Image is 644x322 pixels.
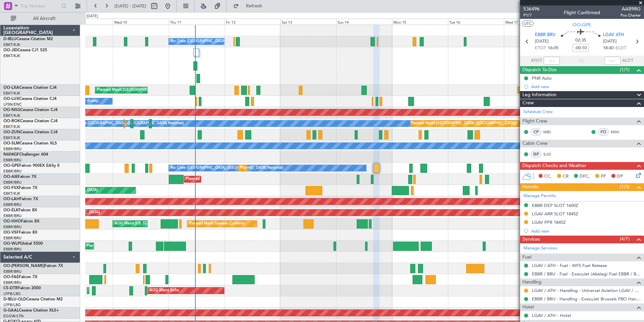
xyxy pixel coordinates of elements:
[3,242,43,246] a: OO-WLPGlobal 5500
[392,19,448,25] div: Mon 15
[3,202,22,207] a: EBBR/BRU
[3,247,22,252] a: EBBR/BRU
[3,119,20,123] span: OO-ROK
[3,208,19,212] span: OO-ELK
[532,219,566,225] div: LGAV PPR 1845Z
[3,269,22,274] a: EBBR/BRU
[3,286,41,290] a: CS-DTRFalcon 2000
[522,91,556,99] span: Leg Information
[523,109,553,115] a: Schedule Crew
[580,173,590,180] span: DFC,
[3,97,57,101] a: OO-LUXCessna Citation CJ4
[531,57,542,64] span: ATOT
[87,241,122,251] div: Planned Maint Liege
[3,186,37,190] a: OO-FSXFalcon 7X
[3,231,37,235] a: OO-VSFFalcon 8X
[3,48,47,52] a: OO-JIDCessna CJ1 525
[97,85,219,95] div: Planned Maint [GEOGRAPHIC_DATA] ([GEOGRAPHIC_DATA] National)
[169,19,225,25] div: Thu 11
[523,5,540,12] span: 536496
[87,14,98,19] div: [DATE]
[3,231,19,235] span: OO-VSF
[522,140,548,147] span: Cabin Crew
[603,45,614,52] span: 18:40
[3,102,22,107] a: LFSN/ENC
[522,183,538,191] span: Permits
[3,113,20,118] a: EBKT/KJK
[620,183,630,190] span: (1/3)
[532,288,641,293] a: LGAV / ATH - Handling - Universal Aviation LGAV / ATH
[3,291,21,296] a: LFPB/LBG
[3,264,44,268] span: OO-[PERSON_NAME]
[59,118,184,129] div: A/C Unavailable [GEOGRAPHIC_DATA] ([GEOGRAPHIC_DATA] National)
[3,130,20,134] span: OO-ZUN
[603,38,617,45] span: [DATE]
[535,32,555,38] span: EBBR BRU
[3,97,19,101] span: OO-LUX
[3,42,20,47] a: EBKT/KJK
[89,286,167,296] div: Planned Maint Mugla ([GEOGRAPHIC_DATA])
[3,91,20,96] a: EBKT/KJK
[535,38,549,45] span: [DATE]
[573,21,591,28] span: OO-GPE
[519,85,625,95] div: Planned Maint [GEOGRAPHIC_DATA] ([GEOGRAPHIC_DATA])
[603,32,624,38] span: LGAV ATH
[3,219,39,223] a: OO-HHOFalcon 8X
[170,36,283,47] div: No Crew [GEOGRAPHIC_DATA] ([GEOGRAPHIC_DATA] National)
[3,135,20,140] a: EBKT/KJK
[3,208,37,212] a: OO-ELKFalcon 8X
[3,275,19,279] span: OO-FAE
[530,128,542,136] div: CP
[543,151,558,157] a: SJO
[3,169,22,174] a: EBBR/BRU
[3,308,19,313] span: G-GAAL
[7,13,73,24] button: All Aircraft
[3,302,21,307] a: LFPB/LBG
[336,19,392,25] div: Sun 14
[3,224,22,230] a: EBBR/BRU
[3,158,22,163] a: EBBR/BRU
[3,297,26,301] span: D-IBLU-OLD
[3,242,20,246] span: OO-WLP
[532,263,607,268] a: LGAV / ATH - Fuel - WFS Fuel Release
[544,173,552,180] span: CC,
[3,236,22,241] a: EBBR/BRU
[522,278,542,286] span: Handling
[3,213,22,218] a: EBBR/BRU
[3,175,36,179] a: OO-AIEFalcon 7X
[240,4,268,8] span: Refresh
[3,153,48,157] a: N604GFChallenger 604
[611,129,626,135] a: NWI
[3,280,22,285] a: EBBR/BRU
[18,16,71,21] span: All Aircraft
[522,303,534,311] span: Hotel
[3,153,19,157] span: N604GF
[523,193,556,199] a: Manage Permits
[601,173,606,180] span: FP
[225,19,281,25] div: Fri 12
[3,297,63,301] a: D-IBLU-OLDCessna Citation M2
[170,163,283,173] div: No Crew [GEOGRAPHIC_DATA] ([GEOGRAPHIC_DATA] National)
[3,191,20,196] a: EBKT/KJK
[3,186,19,190] span: OO-FSX
[523,12,540,18] span: P1/7
[3,286,18,290] span: CS-DTR
[532,313,571,318] a: LGAV / ATH - Hotel
[186,174,292,184] div: Planned Maint [GEOGRAPHIC_DATA] ([GEOGRAPHIC_DATA])
[523,245,557,252] a: Manage Services
[3,219,21,223] span: OO-HHO
[543,129,558,135] a: MBI
[563,173,569,180] span: CR
[3,86,19,90] span: OO-LXA
[531,228,641,234] div: Add new
[3,108,58,112] a: OO-NSGCessna Citation CJ4
[522,236,540,243] span: Services
[448,19,504,25] div: Tue 16
[3,48,18,52] span: OO-JID
[522,99,534,107] span: Crew
[530,151,542,158] div: ISP
[532,75,552,81] div: PNR Auto
[3,86,57,90] a: OO-LXACessna Citation CJ4
[3,314,24,319] a: EGGW/LTN
[522,117,547,125] span: Flight Crew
